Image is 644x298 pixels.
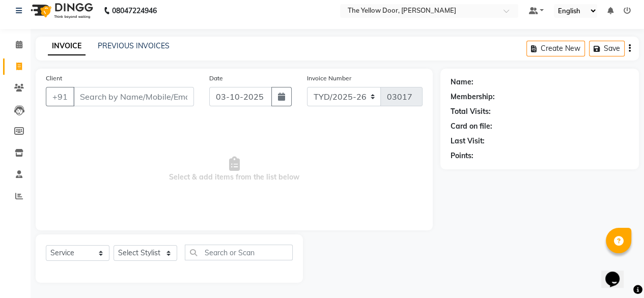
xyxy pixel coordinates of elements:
div: Last Visit: [451,136,485,146]
div: Name: [451,77,473,87]
span: Select & add items from the list below [46,118,423,220]
div: Card on file: [451,121,492,132]
label: Date [209,74,223,83]
input: Search or Scan [185,245,293,260]
button: Save [589,41,625,56]
div: Points: [451,151,473,161]
label: Invoice Number [307,74,351,83]
button: +91 [46,87,74,106]
a: INVOICE [48,37,86,55]
iframe: chat widget [601,257,634,288]
div: Total Visits: [451,106,491,117]
label: Client [46,74,62,83]
a: PREVIOUS INVOICES [98,41,170,50]
input: Search by Name/Mobile/Email/Code [73,87,194,106]
button: Create New [526,41,585,56]
div: Membership: [451,92,495,102]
